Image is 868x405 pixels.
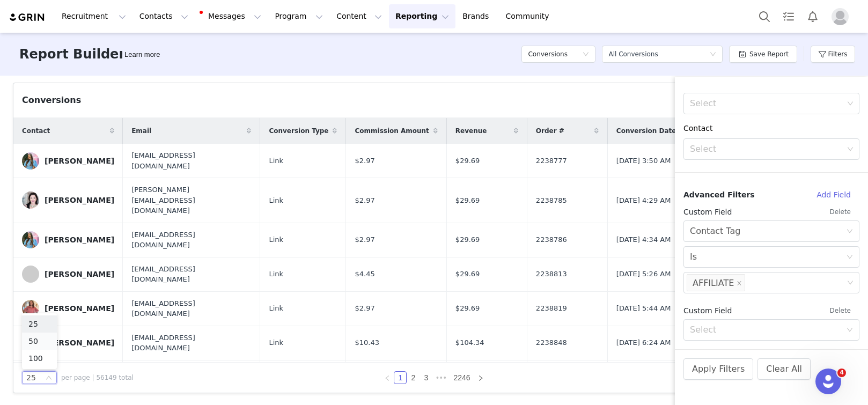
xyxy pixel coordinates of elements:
[528,46,568,62] h5: Conversions
[801,4,825,28] button: Notifications
[450,372,473,384] a: 2246
[757,358,811,380] button: Clear All
[131,298,251,319] span: [EMAIL_ADDRESS][DOMAIN_NAME]
[808,186,859,203] button: Add Field
[268,4,329,28] button: Program
[55,4,133,28] button: Recruitment
[45,338,114,347] div: [PERSON_NAME]
[821,302,859,319] button: Delete
[355,234,374,245] span: $2.97
[616,234,671,245] span: [DATE] 4:34 AM
[616,269,671,279] span: [DATE] 5:26 AM
[381,371,394,384] li: Previous Page
[455,269,480,279] span: $29.69
[22,300,39,317] img: 5269deb6-0e31-4351-876f-f0ddac25962f.jpg
[22,192,114,209] a: [PERSON_NAME]
[450,371,474,384] li: 2246
[432,371,450,384] span: •••
[737,281,742,287] i: icon: close
[269,126,328,136] span: Conversion Type
[616,337,671,348] span: [DATE] 6:24 AM
[847,228,853,235] i: icon: down
[536,156,567,166] span: 2238777
[61,373,134,382] span: per page | 56149 total
[131,264,251,285] span: [EMAIL_ADDRESS][DOMAIN_NAME]
[616,195,671,206] span: [DATE] 4:29 AM
[22,231,39,248] img: 5190b7b6-ac5a-4c73-982b-00fb4b9ebf8d.jpg
[536,126,564,136] span: Order #
[46,374,52,382] i: icon: down
[195,4,268,28] button: Messages
[690,247,697,267] div: Is
[536,234,567,245] span: 2238786
[355,126,429,136] span: Commission Amount
[608,46,658,62] div: All Conversions
[683,189,755,201] span: Advanced Filters
[455,303,480,314] span: $29.69
[22,266,114,283] a: [PERSON_NAME]
[45,270,114,278] div: [PERSON_NAME]
[847,254,853,261] i: icon: down
[269,234,283,245] span: Link
[420,371,432,384] li: 3
[837,369,846,377] span: 4
[22,350,57,367] li: 100
[753,4,776,28] button: Search
[22,300,114,317] a: [PERSON_NAME]
[825,8,859,25] button: Profile
[22,231,114,248] a: [PERSON_NAME]
[45,304,114,313] div: [PERSON_NAME]
[22,126,50,136] span: Contact
[683,305,732,316] span: Custom Field
[683,123,859,134] div: Contact
[269,195,283,206] span: Link
[687,274,745,291] li: AFFILIATE
[22,192,39,209] img: 6add83da-b30c-4e0f-9c1d-2c873436ea65.jpg
[536,337,567,348] span: 2238848
[499,4,561,28] a: Community
[683,207,732,218] span: Custom Field
[690,144,843,154] div: Select
[22,152,39,170] img: 5190b7b6-ac5a-4c73-982b-00fb4b9ebf8d.jpg
[22,94,81,107] div: Conversions
[45,196,114,204] div: [PERSON_NAME]
[616,126,676,136] span: Conversion Date
[683,358,753,380] button: Apply Filters
[131,333,251,354] span: [EMAIL_ADDRESS][DOMAIN_NAME]
[729,46,797,63] button: Save Report
[815,369,841,394] iframe: Intercom live chat
[616,303,671,314] span: [DATE] 5:44 AM
[355,303,374,314] span: $2.97
[847,100,854,108] i: icon: down
[693,275,734,292] div: AFFILIATE
[269,303,283,314] span: Link
[455,195,480,206] span: $29.69
[583,51,589,58] i: icon: down
[832,8,849,25] img: placeholder-profile.jpg
[821,203,859,220] button: Delete
[269,156,283,166] span: Link
[777,4,800,28] a: Tasks
[355,195,374,206] span: $2.97
[474,371,487,384] li: Next Page
[13,83,855,393] article: Conversions
[847,327,853,334] i: icon: down
[355,337,379,348] span: $10.43
[19,45,125,64] h3: Report Builder
[45,157,114,165] div: [PERSON_NAME]
[394,372,406,384] a: 1
[432,371,450,384] li: Next 3 Pages
[811,46,855,63] button: Filters
[355,269,374,279] span: $4.45
[477,375,484,381] i: icon: right
[407,372,419,384] a: 2
[9,12,46,23] img: grin logo
[355,156,374,166] span: $2.97
[131,230,251,251] span: [EMAIL_ADDRESS][DOMAIN_NAME]
[269,337,283,348] span: Link
[26,372,36,384] div: 25
[22,315,57,333] li: 25
[22,333,57,350] li: 50
[536,303,567,314] span: 2238819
